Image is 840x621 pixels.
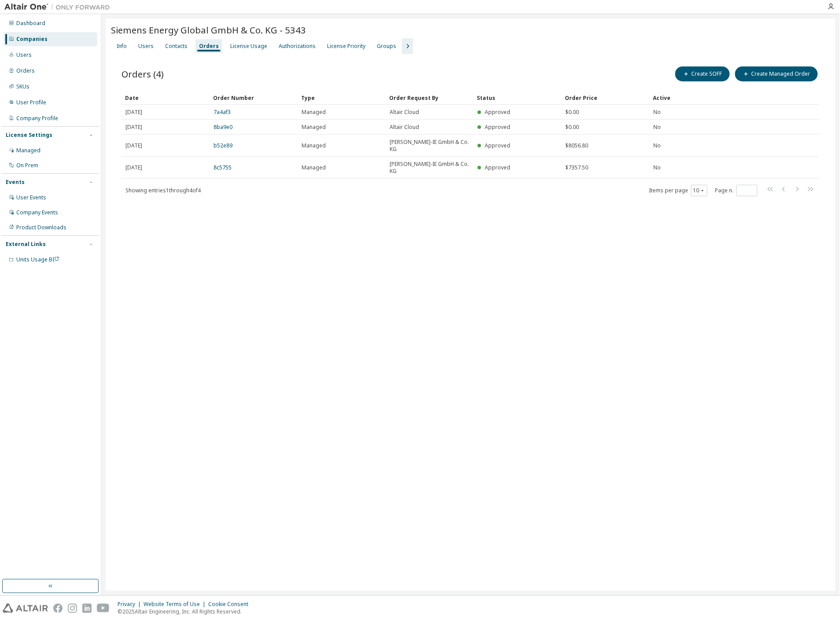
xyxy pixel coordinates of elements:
span: Showing entries 1 through 4 of 4 [125,187,201,194]
img: instagram.svg [68,604,77,613]
span: Managed [302,109,326,116]
span: Managed [302,164,326,171]
span: [DATE] [125,124,142,131]
span: [PERSON_NAME]-IE GmbH & Co. KG [390,161,470,175]
button: Create Managed Order [735,66,818,81]
div: Users [16,51,32,59]
div: Companies [16,36,48,43]
div: SKUs [16,83,29,90]
div: Active [653,91,767,105]
img: youtube.svg [97,604,110,613]
div: Company Events [16,209,58,216]
a: b52e89 [214,142,232,149]
span: Approved [485,108,511,116]
span: Approved [485,164,511,171]
div: License Usage [230,43,267,50]
div: Authorizations [279,43,316,50]
div: Cookie Consent [208,601,254,608]
span: Managed [302,124,326,131]
p: © 2025 Altair Engineering, Inc. All Rights Reserved. [118,608,254,616]
a: 8c5755 [214,164,232,171]
button: Create SOFF [675,66,730,81]
a: 8ba9e0 [214,123,232,131]
span: Approved [485,142,511,149]
img: Altair One [4,3,114,11]
div: License Priority [327,43,365,50]
div: Privacy [118,601,144,608]
span: No [654,124,661,131]
span: [DATE] [125,164,142,171]
div: Info [117,43,127,50]
div: User Profile [16,99,46,106]
span: No [654,109,661,116]
div: On Prem [16,162,38,169]
div: Type [301,91,382,105]
img: linkedin.svg [82,604,92,613]
div: Events [6,179,25,186]
div: Orders [16,67,35,74]
span: Items per page [649,185,707,196]
div: Company Profile [16,115,58,122]
span: Orders (4) [122,68,164,80]
span: Units Usage BI [16,256,59,263]
a: 7a4af3 [214,108,231,116]
div: User Events [16,194,46,201]
span: Siemens Energy Global GmbH & Co. KG - 5343 [111,24,306,36]
span: No [654,142,661,149]
span: Page n. [715,185,758,196]
div: Status [477,91,558,105]
span: Altair Cloud [390,109,419,116]
div: Users [138,43,154,50]
span: [PERSON_NAME]-IE GmbH & Co. KG [390,139,470,153]
span: [DATE] [125,109,142,116]
span: $8056.80 [566,142,589,149]
div: Website Terms of Use [144,601,208,608]
div: Product Downloads [16,224,66,231]
span: $7357.50 [566,164,589,171]
div: Managed [16,147,41,154]
span: No [654,164,661,171]
div: Contacts [165,43,188,50]
div: Order Request By [389,91,470,105]
div: Order Price [565,91,646,105]
div: Date [125,91,206,105]
span: [DATE] [125,142,142,149]
span: Managed [302,142,326,149]
span: $0.00 [566,109,579,116]
div: Dashboard [16,20,45,27]
div: Order Number [213,91,294,105]
span: Approved [485,123,511,131]
div: License Settings [6,132,52,139]
img: altair_logo.svg [3,604,48,613]
div: Groups [377,43,396,50]
button: 10 [693,187,705,194]
div: External Links [6,241,46,248]
span: Altair Cloud [390,124,419,131]
div: Orders [199,43,219,50]
img: facebook.svg [53,604,63,613]
span: $0.00 [566,124,579,131]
